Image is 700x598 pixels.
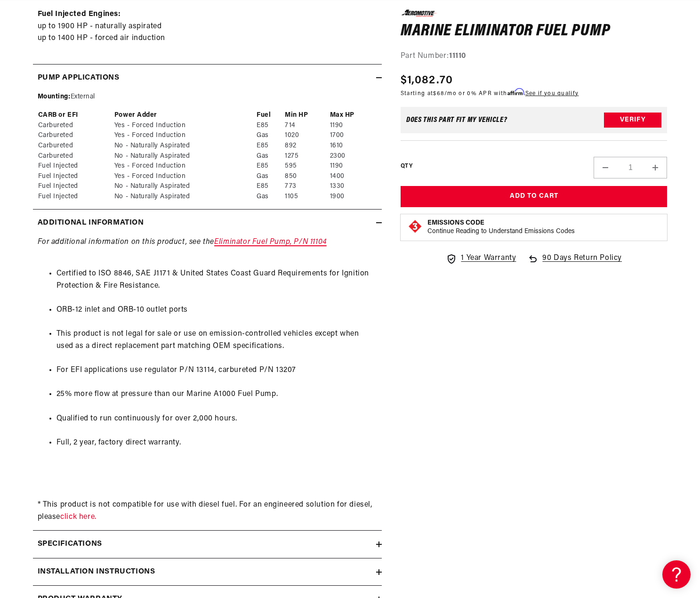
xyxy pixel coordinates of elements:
td: 1400 [330,171,377,182]
td: 1105 [284,192,330,202]
th: CARB or EFI [38,110,114,121]
td: 892 [284,141,330,151]
td: Gas [256,130,284,141]
div: Part Number: [401,50,668,63]
li: For EFI applications use regulator P/N 13114, carbureted P/N 13207 [56,364,377,377]
strong: Fuel Injected Engines: [38,10,121,18]
td: No - Naturally Aspirated [114,181,256,192]
img: Emissions code [408,219,423,234]
td: No - Naturally Aspirated [114,151,256,162]
div: * This product is not compatible for use with diesel fuel. For an engineered solution for diesel,... [33,236,382,523]
button: Verify [604,113,661,128]
th: Fuel [256,110,284,121]
td: Yes - Forced Induction [114,161,256,171]
td: Yes - Forced Induction [114,130,256,141]
td: 1700 [330,130,377,141]
td: No - Naturally Aspirated [114,192,256,202]
a: See if you qualify - Learn more about Affirm Financing (opens in modal) [525,90,579,96]
td: Gas [256,151,284,162]
span: External [71,93,95,100]
a: 1 Year Warranty [446,252,516,265]
h2: Installation Instructions [38,566,155,578]
th: Max HP [330,110,377,121]
summary: Installation Instructions [33,558,382,586]
span: $1,082.70 [401,72,453,89]
td: E85 [256,121,284,131]
td: 1190 [330,161,377,171]
td: Gas [256,192,284,202]
td: 1610 [330,141,377,151]
td: Fuel Injected [38,192,114,202]
td: Carbureted [38,141,114,151]
td: E85 [256,181,284,192]
td: Fuel Injected [38,171,114,182]
li: ORB-12 inlet and ORB-10 outlet ports [56,304,377,316]
span: 1 Year Warranty [461,252,516,265]
td: Carbureted [38,130,114,141]
td: No - Naturally Aspirated [114,141,256,151]
td: Carbureted [38,151,114,162]
em: For additional information on this product, see the [38,238,327,246]
td: Yes - Forced Induction [114,121,256,131]
li: This product is not legal for sale or use on emission-controlled vehicles except when used as a d... [56,328,377,352]
span: Affirm [507,88,524,95]
a: Eliminator Fuel Pump, P/N 11104 [214,238,327,246]
p: Continue Reading to Understand Emissions Codes [427,227,575,236]
li: Qualified to run continuously for over 2,000 hours. [56,413,377,425]
label: QTY [401,162,412,170]
a: click here. [60,513,97,521]
button: Add to Cart [401,186,668,207]
h2: Additional information [38,217,144,229]
li: Certified to ISO 8846, SAE J1171 & United States Coast Guard Requirements for Ignition Protection... [56,268,377,292]
th: Min HP [284,110,330,121]
strong: 11110 [449,52,466,60]
span: Mounting: [38,93,71,100]
td: Gas [256,171,284,182]
td: E85 [256,141,284,151]
td: 595 [284,161,330,171]
strong: Emissions Code [427,219,484,226]
span: $68 [433,90,444,96]
span: 90 Days Return Policy [542,252,622,274]
summary: Specifications [33,531,382,558]
td: 1330 [330,181,377,192]
td: 773 [284,181,330,192]
td: Carbureted [38,121,114,131]
h2: Specifications [38,538,102,550]
h2: Pump Applications [38,72,120,84]
li: 25% more flow at pressure than our Marine A1000 Fuel Pump. [56,388,377,401]
p: Starting at /mo or 0% APR with . [401,89,579,97]
td: Yes - Forced Induction [114,171,256,182]
summary: Additional information [33,210,382,237]
button: Emissions CodeContinue Reading to Understand Emissions Codes [427,219,575,236]
td: 1275 [284,151,330,162]
a: 90 Days Return Policy [527,252,622,274]
td: Fuel Injected [38,161,114,171]
td: 1900 [330,192,377,202]
td: 850 [284,171,330,182]
summary: Pump Applications [33,65,382,92]
td: Fuel Injected [38,181,114,192]
td: 2300 [330,151,377,162]
td: 1020 [284,130,330,141]
td: E85 [256,161,284,171]
div: Does This part fit My vehicle? [406,116,507,124]
h1: Marine Eliminator Fuel Pump [401,24,668,39]
th: Power Adder [114,110,256,121]
td: 714 [284,121,330,131]
td: 1190 [330,121,377,131]
li: Full, 2 year, factory direct warranty. [56,437,377,449]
